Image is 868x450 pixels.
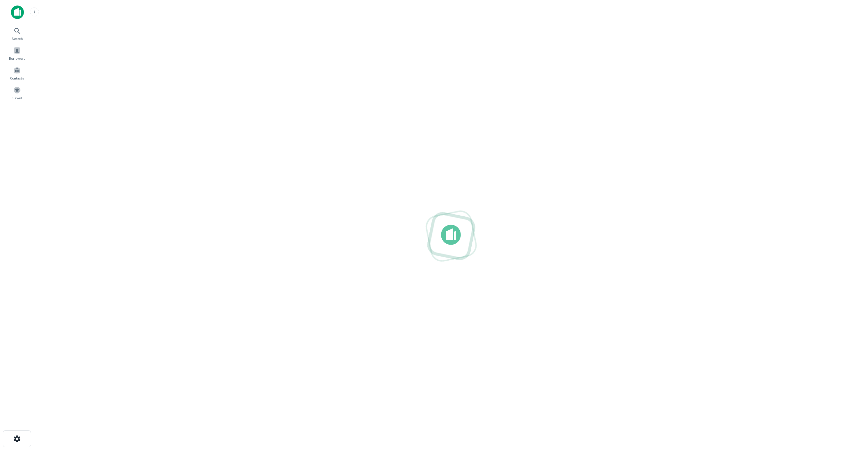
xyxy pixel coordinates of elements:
[834,395,868,428] iframe: Chat Widget
[2,64,32,82] a: Contacts
[2,84,32,102] a: Saved
[10,75,24,81] span: Contacts
[2,24,32,43] a: Search
[12,95,22,101] span: Saved
[11,5,24,19] img: capitalize-icon.png
[9,56,25,61] span: Borrowers
[2,44,32,62] a: Borrowers
[12,36,23,41] span: Search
